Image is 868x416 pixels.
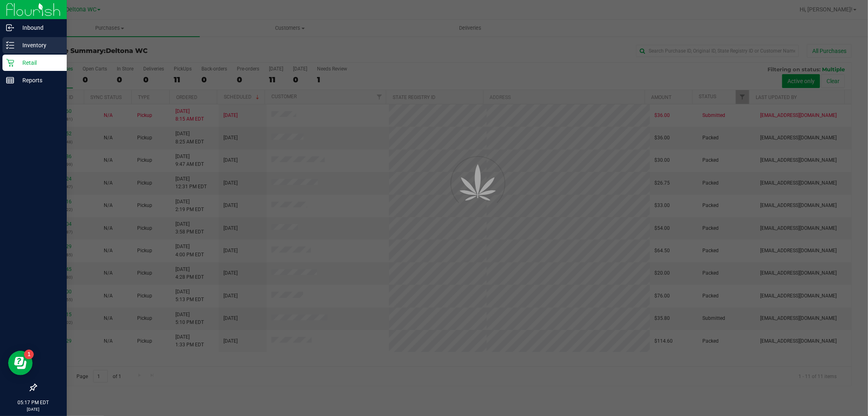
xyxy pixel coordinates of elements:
[6,76,14,84] inline-svg: Reports
[24,350,34,359] iframe: Resource center unread badge
[6,41,14,49] inline-svg: Inventory
[4,399,63,406] p: 05:17 PM EDT
[8,351,33,375] iframe: Resource center
[14,40,63,50] p: Inventory
[14,58,63,68] p: Retail
[6,24,14,32] inline-svg: Inbound
[14,23,63,33] p: Inbound
[4,406,63,412] p: [DATE]
[6,59,14,67] inline-svg: Retail
[14,75,63,85] p: Reports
